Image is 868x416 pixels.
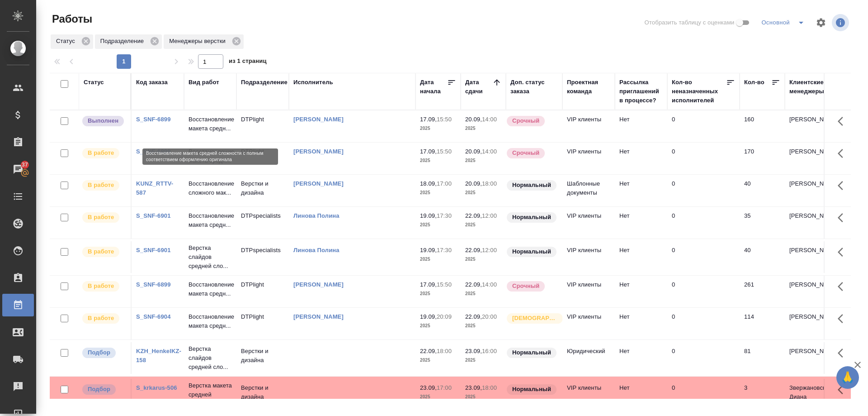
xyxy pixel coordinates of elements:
[512,247,551,256] p: Нормальный
[832,207,854,229] button: Здесь прячутся важные кнопки
[420,156,456,165] p: 2025
[136,348,181,363] a: KZH_HenkelKZ-158
[50,12,92,26] span: Работы
[672,78,726,105] div: Кол-во неназначенных исполнителей
[136,116,171,123] a: S_SNF-6899
[562,241,615,273] td: VIP клиенты
[437,281,452,288] p: 15:50
[562,379,615,411] td: VIP клиенты
[236,241,289,273] td: DTPspecialists
[437,313,452,320] p: 20:09
[465,281,482,288] p: 22.09,
[667,241,740,273] td: 0
[81,179,126,191] div: Исполнитель выполняет работу
[136,148,171,155] a: S_SNF-6899
[236,308,289,339] td: DTPlight
[420,188,456,197] p: 2025
[88,213,114,222] p: В работе
[619,78,663,105] div: Рассылка приглашений в процессе?
[465,313,482,320] p: 22.09,
[615,143,667,174] td: Нет
[84,78,104,87] div: Статус
[465,321,501,330] p: 2025
[81,347,126,359] div: Можно подбирать исполнителей
[88,282,114,291] p: В работе
[2,158,34,181] a: 37
[136,212,171,219] a: S_SNF-6901
[293,78,333,87] div: Исполнитель
[667,276,740,307] td: 0
[88,348,110,357] p: Подбор
[169,37,229,46] p: Менеджеры верстки
[81,211,126,224] div: Исполнитель выполняет работу
[465,220,501,230] p: 2025
[465,255,501,264] p: 2025
[465,188,501,197] p: 2025
[615,342,667,374] td: Нет
[420,116,437,123] p: 17.09,
[465,116,482,123] p: 20.09,
[562,342,615,374] td: Юридический
[759,15,810,30] div: split button
[16,160,33,169] span: 37
[740,342,785,374] td: 81
[88,148,114,158] p: В работе
[567,78,610,96] div: Проектная команда
[744,78,764,87] div: Кол-во
[615,175,667,206] td: Нет
[189,115,232,133] p: Восстановление макета средн...
[667,110,740,142] td: 0
[420,289,456,298] p: 2025
[562,207,615,239] td: VIP клиенты
[437,148,452,155] p: 15:50
[420,148,437,155] p: 17.09,
[482,212,497,219] p: 12:00
[51,34,93,49] div: Статус
[512,314,557,323] p: [DEMOGRAPHIC_DATA]
[189,179,232,197] p: Восстановление сложного мак...
[136,281,171,288] a: S_SNF-6899
[562,143,615,174] td: VIP клиенты
[293,180,344,187] a: [PERSON_NAME]
[420,180,437,187] p: 18.09,
[615,241,667,273] td: Нет
[136,313,171,320] a: S_SNF-6904
[832,379,854,401] button: Здесь прячутся важные кнопки
[667,342,740,374] td: 0
[229,56,267,69] span: из 1 страниц
[95,34,162,49] div: Подразделение
[236,175,289,206] td: Верстки и дизайна
[667,175,740,206] td: 0
[512,148,539,158] p: Срочный
[512,282,539,291] p: Срочный
[420,384,437,391] p: 23.09,
[420,255,456,264] p: 2025
[512,181,551,190] p: Нормальный
[189,211,232,230] p: Восстановление макета средн...
[236,110,289,142] td: DTPlight
[465,392,501,402] p: 2025
[420,392,456,402] p: 2025
[667,207,740,239] td: 0
[81,383,126,396] div: Можно подбирать исполнителей
[510,78,558,96] div: Доп. статус заказа
[740,175,785,206] td: 40
[836,366,859,389] button: 🙏
[740,276,785,307] td: 261
[88,385,110,394] p: Подбор
[189,312,232,330] p: Восстановление макета средн...
[420,348,437,354] p: 22.09,
[785,175,837,206] td: [PERSON_NAME]
[88,181,114,190] p: В работе
[420,321,456,330] p: 2025
[482,281,497,288] p: 14:00
[465,356,501,365] p: 2025
[420,313,437,320] p: 19.09,
[465,148,482,155] p: 20.09,
[740,207,785,239] td: 35
[241,78,288,87] div: Подразделение
[437,180,452,187] p: 17:00
[832,110,854,132] button: Здесь прячутся важные кнопки
[437,348,452,354] p: 18:00
[437,384,452,391] p: 17:00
